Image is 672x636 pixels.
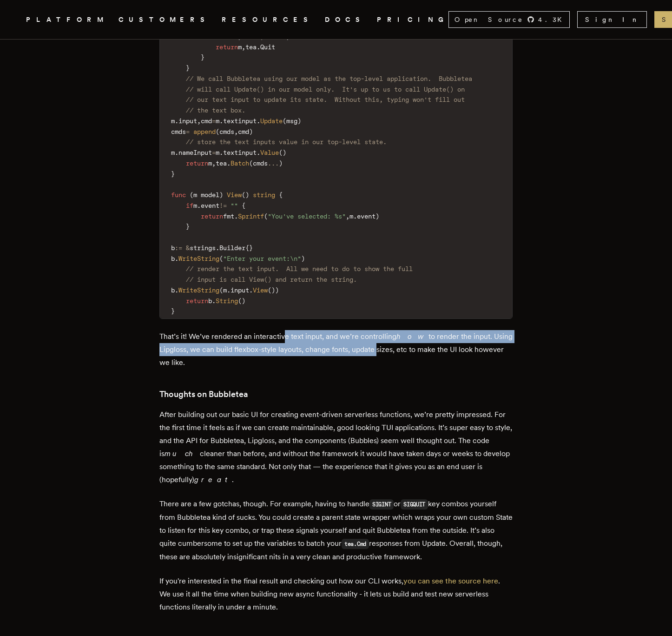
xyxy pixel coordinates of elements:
span: KeyCtrlC [231,33,260,40]
span: } [186,64,190,72]
span: // will call Update() in our model only. It's up to us to call Update() on [186,86,465,93]
span: , [212,159,216,167]
span: . [175,286,178,294]
span: { [242,202,245,209]
span: . [212,297,216,305]
span: return [216,43,238,51]
span: m [171,149,175,156]
span: KeyCtrlBackslash [279,33,338,40]
p: That’s it! We’ve rendered an interactive text input, and we’re controlling to render the input. U... [159,330,513,369]
span: ) [275,286,279,294]
span: Builder [219,244,245,252]
button: RESOURCES [222,14,314,26]
span: ) [376,212,379,220]
p: If you're interested in the final result and checking out how our CLI works, . We use it all the ... [159,575,513,614]
span: m [208,159,212,167]
a: you can see the source here [403,576,498,585]
span: case [201,33,216,40]
span: m [193,202,197,209]
span: ( [190,191,193,199]
span: 4.3 K [538,15,567,24]
span: . [216,244,219,252]
span: View [253,286,268,294]
span: cmds [253,159,268,167]
span: // our text input to update its state. Without this, typing won't fill out [186,96,465,103]
span: ( [219,255,223,262]
span: tea [264,33,275,40]
span: msg [286,117,297,125]
span: m [238,43,242,51]
code: SIGQUIT [401,499,428,510]
span: . [275,33,279,40]
span: Sprintf [238,212,264,220]
a: DOCS [325,14,366,26]
span: append [193,128,216,135]
span: m model [193,191,219,199]
span: "You've selected: %s" [268,212,346,220]
span: } [201,53,204,61]
span: b [171,244,175,252]
code: tea.Cmd [342,539,369,549]
span: b [208,297,212,305]
span: b [171,255,175,262]
span: ) [297,117,301,125]
span: . [257,117,260,125]
span: Batch [231,159,249,167]
a: Sign In [577,11,647,28]
span: , [197,117,201,125]
span: } [171,307,175,315]
span: ) [245,191,249,199]
span: ( [264,212,268,220]
span: String [216,297,238,305]
span: // render the text input. All we need to do to show the full [186,265,413,272]
span: . [249,286,253,294]
span: ( [279,149,283,156]
span: . [175,117,178,125]
button: PLATFORM [26,14,107,26]
span: event [357,212,376,220]
span: // the text box. [186,106,245,114]
span: tea [245,43,257,51]
span: cmds [219,128,234,135]
em: great [194,475,232,484]
span: nameInput [178,149,212,156]
span: // We call Bubbletea using our model as the top-level application. Bubbletea [186,75,472,82]
span: if [186,202,193,209]
span: ( [242,191,245,199]
span: tea [216,33,227,40]
span: // store the text inputs value in our top-level state. [186,138,387,146]
span: . [219,149,223,156]
span: ( [216,128,219,135]
a: PRICING [377,14,448,26]
span: ( [249,159,253,167]
span: = [212,117,216,125]
em: how [396,332,428,341]
span: . [227,159,231,167]
span: Quit [260,43,275,51]
span: cmd [238,128,249,135]
span: strings [190,244,216,252]
span: . [257,149,260,156]
span: Open Source [455,15,523,24]
span: . [227,286,231,294]
span: tea [216,159,227,167]
em: much [165,449,200,458]
span: input [231,286,249,294]
span: "Enter your event:\n" [223,255,301,262]
span: ( [268,286,271,294]
span: = [212,149,216,156]
span: m [171,117,175,125]
span: . [257,43,260,51]
h3: Thoughts on Bubbletea [159,388,513,401]
span: // input is call View() and return the string. [186,276,357,283]
span: = [186,128,190,135]
span: : [338,33,342,40]
span: WriteString [178,286,219,294]
span: string [253,191,275,199]
span: , [260,33,264,40]
span: := [175,244,182,252]
span: ( [219,286,223,294]
span: cmd [201,117,212,125]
